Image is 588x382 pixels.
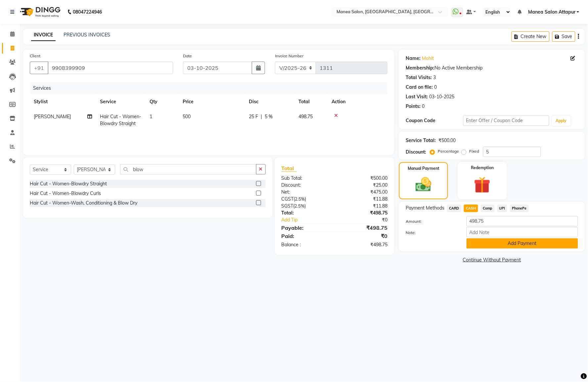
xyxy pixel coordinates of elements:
[277,182,335,189] div: Discount:
[295,203,305,209] span: 2.5%
[48,62,173,74] input: Search by Name/Mobile/Email/Code
[277,216,344,223] a: Add Tip
[282,196,294,202] span: CGST
[30,200,137,207] div: Hair Cut - Women-Wash, Conditioning & Blow Dry
[96,94,146,109] th: Service
[406,103,421,110] div: Points:
[265,113,273,120] span: 5 %
[471,165,494,171] label: Redemption
[277,175,335,182] div: Sub Total:
[469,148,479,154] label: Fixed
[275,53,304,59] label: Invoice Number
[30,94,96,109] th: Stylist
[433,74,436,81] div: 3
[328,94,387,109] th: Action
[434,84,437,91] div: 0
[406,65,434,72] div: Membership:
[179,94,245,109] th: Price
[406,55,421,62] div: Name:
[422,55,434,62] a: Mohit
[30,82,392,94] div: Services
[344,216,392,223] div: ₹0
[406,65,578,72] div: No Active Membership
[528,9,575,16] span: Manea Salon Attapur
[100,114,141,126] span: Hair Cut - Women-Blowdry Straight
[422,103,425,110] div: 0
[447,205,461,212] span: CARD
[406,117,463,124] div: Coupon Code
[298,114,313,119] span: 498.75
[335,189,392,196] div: ₹475.00
[335,241,392,248] div: ₹498.75
[34,114,71,119] span: [PERSON_NAME]
[30,62,48,74] button: +91
[552,31,575,42] button: Save
[17,3,62,21] img: logo
[467,238,578,249] button: Add Payment
[401,218,462,224] label: Amount:
[245,94,294,109] th: Disc
[401,230,462,236] label: Note:
[277,241,335,248] div: Balance :
[406,205,444,212] span: Payment Methods
[30,180,107,187] div: Hair Cut - Women-Blowdry Straight
[282,165,297,172] span: Total
[512,31,550,42] button: Create New
[469,175,496,195] img: _gift.svg
[150,114,152,119] span: 1
[510,205,529,212] span: PhonePe
[463,116,549,126] input: Enter Offer / Coupon Code
[335,175,392,182] div: ₹500.00
[249,113,258,120] span: 25 F
[406,84,433,91] div: Card on file:
[408,166,439,171] label: Manual Payment
[497,205,508,212] span: UPI
[146,94,179,109] th: Qty
[120,164,256,174] input: Search or Scan
[294,94,328,109] th: Total
[282,203,294,209] span: SGST
[429,93,454,100] div: 03-10-2025
[73,3,102,21] b: 08047224946
[438,148,459,154] label: Percentage
[411,175,436,194] img: _cash.svg
[277,210,335,216] div: Total:
[183,53,192,59] label: Date
[406,93,428,100] div: Last Visit:
[481,205,495,212] span: Comp
[295,196,305,202] span: 2.5%
[335,232,392,240] div: ₹0
[277,196,335,203] div: ( )
[30,190,101,197] div: Hair Cut - Women-Blowdry Curls
[400,257,583,263] a: Continue Without Payment
[335,224,392,232] div: ₹498.75
[64,32,110,38] a: PREVIOUS INVOICES
[30,53,40,59] label: Client
[277,232,335,240] div: Paid:
[277,224,335,232] div: Payable:
[335,182,392,189] div: ₹25.00
[552,116,571,126] button: Apply
[277,189,335,196] div: Net:
[261,113,262,120] span: |
[406,137,436,144] div: Service Total:
[406,149,426,156] div: Discount:
[467,216,578,226] input: Amount
[31,29,56,41] a: INVOICE
[335,203,392,210] div: ₹11.88
[335,210,392,216] div: ₹498.75
[277,203,335,210] div: ( )
[464,205,478,212] span: CASH
[438,137,456,144] div: ₹500.00
[335,196,392,203] div: ₹11.88
[183,114,191,119] span: 500
[467,227,578,237] input: Add Note
[406,74,432,81] div: Total Visits:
